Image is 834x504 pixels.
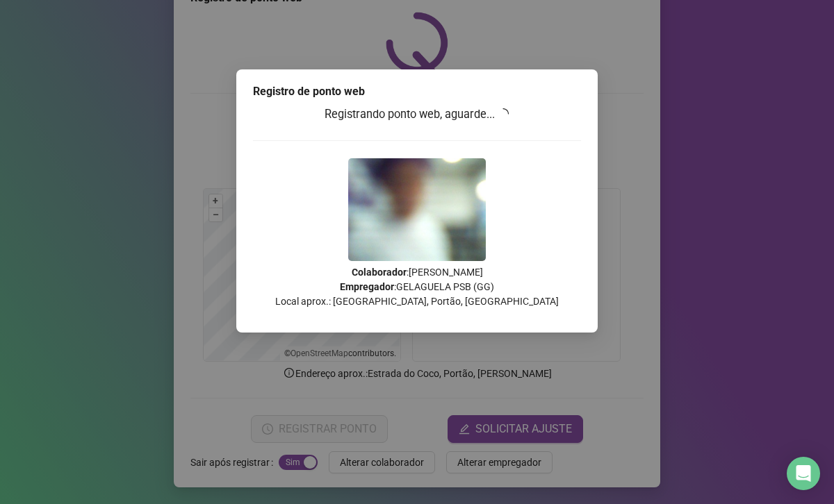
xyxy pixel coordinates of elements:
strong: Colaborador [352,267,407,278]
h3: Registrando ponto web, aguarde... [253,106,581,124]
span: loading [498,108,509,119]
strong: Empregador [340,281,394,292]
p: : [PERSON_NAME] : GELAGUELA PSB (GG) Local aprox.: [GEOGRAPHIC_DATA], Portão, [GEOGRAPHIC_DATA] [253,265,581,309]
div: Registro de ponto web [253,83,581,100]
div: Open Intercom Messenger [787,457,820,490]
img: Z [348,158,486,261]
